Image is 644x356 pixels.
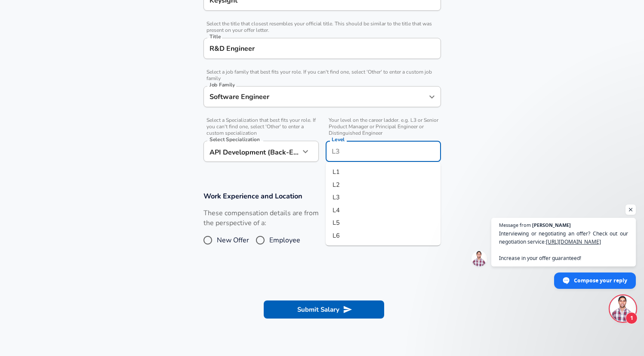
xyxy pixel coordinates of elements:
span: L5 [333,218,340,227]
span: Compose your reply [574,273,627,288]
input: L3 [330,145,437,158]
span: 1 [626,312,638,324]
span: Message from [499,223,531,227]
label: Select Specialization [210,137,259,142]
button: Open [426,91,438,103]
span: Select a Specialization that best fits your role. If you can't find one, select 'Other' to enter ... [203,117,319,136]
span: Select a job family that best fits your role. If you can't find one, select 'Other' to enter a cu... [203,69,441,82]
span: [PERSON_NAME] [532,223,571,227]
span: L4 [333,205,340,214]
label: Job Family [210,82,235,87]
label: Title [210,34,221,39]
div: Open chat [610,296,636,322]
label: Level [332,137,345,142]
span: L1 [333,167,340,176]
span: Your level on the career ladder. e.g. L3 or Senior Product Manager or Principal Engineer or Disti... [326,117,441,136]
span: Select the title that closest resembles your official title. This should be similar to the title ... [203,21,441,34]
span: Employee [269,235,300,245]
label: These compensation details are from the perspective of a: [203,208,319,228]
input: Software Engineer [207,42,437,55]
div: API Development (Back-End) [203,141,300,162]
input: Software Engineer [207,90,424,103]
button: Submit Salary [264,300,384,319]
span: L3 [333,193,340,201]
h3: Work Experience and Location [203,191,441,201]
span: L6 [333,231,340,240]
span: Interviewing or negotiating an offer? Check out our negotiation service: Increase in your offer g... [499,229,628,262]
span: New Offer [217,235,249,245]
span: L2 [333,180,340,189]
